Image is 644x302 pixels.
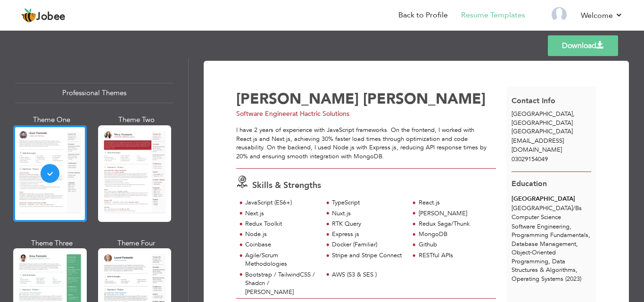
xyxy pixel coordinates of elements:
div: Github [419,240,491,249]
a: Welcome [581,10,623,21]
div: Theme Four [100,238,173,248]
span: [PERSON_NAME] [363,89,486,109]
div: RESTful APIs [419,251,491,260]
div: Docker (Familiar) [332,240,404,249]
span: (2023) [565,275,581,283]
div: Express.js [332,230,404,239]
div: [PERSON_NAME] [419,209,491,218]
span: [GEOGRAPHIC_DATA] Bs Computer Science [512,204,582,221]
div: Node.js [245,230,317,239]
div: Theme One [15,115,89,125]
div: Theme Three [15,238,89,248]
span: at Hactric Solutions [292,109,349,118]
div: Redux Saga/Thunk [419,220,491,229]
div: MongoDB [419,230,491,239]
div: [GEOGRAPHIC_DATA] [506,110,596,136]
span: Skills & Strengths [252,180,321,191]
div: JavaScript (ES6+) [245,198,317,207]
div: Next.js [245,209,317,218]
a: Jobee [21,8,66,23]
div: Bootstrap / TailwindCSS / Shadcn / [PERSON_NAME] [245,270,317,297]
div: TypeScript [332,198,404,207]
span: Education [512,179,547,189]
span: Jobee [36,12,66,22]
div: Professional Themes [15,83,173,103]
div: I have 2 years of experience with JavaScript frameworks. On the frontend, I worked with React.js ... [236,126,496,161]
div: React.js [419,198,491,207]
span: [PERSON_NAME] [236,89,359,109]
span: [EMAIL_ADDRESS][DOMAIN_NAME] [512,137,564,154]
div: RTK Query [332,220,404,229]
span: , [573,110,575,118]
span: 03029154049 [512,155,548,163]
div: Coinbase [245,240,317,249]
span: Software Engineer [236,109,292,118]
a: Resume Templates [461,10,525,21]
div: Agile/Scrum Methodologies [245,251,317,269]
div: Redux Toolkit [245,220,317,229]
img: jobee.io [21,8,36,23]
span: Software Engineering, Programming Fundamentals, Database Management, Object-Oriented Programming,... [512,222,590,283]
a: Download [548,35,618,56]
div: [GEOGRAPHIC_DATA] [512,195,591,204]
div: Theme Two [100,115,173,125]
a: Back to Profile [398,10,448,21]
div: Stripe and Stripe Connect [332,251,404,260]
span: [GEOGRAPHIC_DATA] [512,110,573,118]
div: AWS (S3 & SES ) [332,270,404,279]
span: Contact Info [512,96,555,106]
span: [GEOGRAPHIC_DATA] [512,127,573,136]
span: / [573,204,575,212]
img: Profile Img [552,7,567,22]
div: Nuxt.js [332,209,404,218]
